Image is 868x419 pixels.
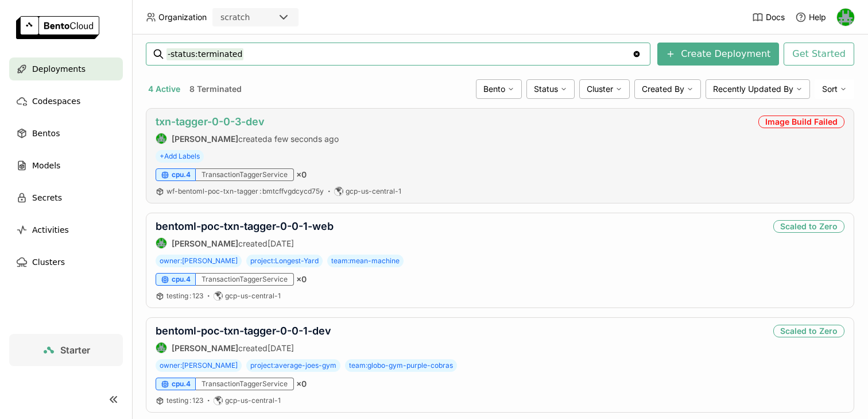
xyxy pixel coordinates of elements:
span: [DATE] [268,343,294,353]
span: Created By [642,84,684,94]
span: Activities [32,223,69,237]
button: 4 Active [146,82,183,97]
span: : [189,396,191,405]
div: created [156,133,339,144]
span: Deployments [32,62,86,76]
div: Bento [476,79,522,99]
div: Help [795,11,826,23]
div: Created By [634,79,701,99]
span: a few seconds ago [268,134,339,144]
span: cpu.4 [172,170,191,179]
span: [DATE] [268,239,294,248]
span: Cluster [587,84,613,94]
div: Scaled to Zero [773,220,844,233]
div: created [156,237,334,249]
span: Models [32,159,60,172]
span: project:Longest-Yard [246,255,323,267]
span: Organization [158,12,207,22]
strong: [PERSON_NAME] [172,239,238,248]
a: bentoml-poc-txn-tagger-0-0-1-web [156,220,334,232]
span: +Add Labels [156,150,204,163]
div: Sort [815,79,854,99]
span: team:mean-machine [327,255,404,267]
img: logo [16,16,99,39]
input: Selected scratch. [251,12,252,24]
span: Clusters [32,255,65,269]
span: testing 123 [166,291,203,300]
span: owner:[PERSON_NAME] [156,255,242,267]
span: cpu.4 [172,379,191,389]
span: : [259,187,261,195]
div: TransactionTaggerService [196,378,294,390]
a: Secrets [9,186,123,209]
span: Codespaces [32,94,80,108]
a: Clusters [9,251,123,274]
a: Docs [752,11,785,23]
div: scratch [220,11,250,23]
a: Bentos [9,122,123,145]
span: team:globo-gym-purple-cobras [345,359,457,372]
div: Image Build Failed [758,116,844,128]
a: testing:123 [166,396,203,405]
span: gcp-us-central-1 [225,291,281,301]
div: Recently Updated By [706,79,810,99]
a: testing:123 [166,291,203,301]
a: Codespaces [9,90,123,113]
div: TransactionTaggerService [196,273,294,286]
span: Secrets [32,191,62,205]
a: txn-tagger-0-0-3-dev [156,116,265,128]
strong: [PERSON_NAME] [172,134,238,144]
span: cpu.4 [172,275,191,284]
span: testing 123 [166,396,203,405]
span: Status [534,84,558,94]
img: Sean Hickey [156,343,166,353]
a: wf-bentoml-poc-txn-tagger:bmtcffvgdcycd75y [166,187,324,196]
span: × 0 [296,274,307,285]
span: Bento [483,84,505,94]
div: TransactionTaggerService [196,168,294,181]
span: Bentos [32,126,60,140]
div: created [156,342,331,353]
span: owner:[PERSON_NAME] [156,359,242,372]
button: Get Started [784,43,854,66]
img: Sean Hickey [156,133,166,144]
img: Sean Hickey [837,9,854,26]
a: bentoml-poc-txn-tagger-0-0-1-dev [156,325,331,337]
input: Search [166,45,632,63]
button: Create Deployment [657,43,779,66]
span: Starter [60,344,90,356]
span: Recently Updated By [713,84,793,94]
div: Status [526,79,575,99]
strong: [PERSON_NAME] [172,343,238,353]
span: × 0 [296,170,307,180]
span: Sort [822,84,838,94]
span: Docs [766,12,785,22]
span: Help [809,12,826,22]
a: Starter [9,334,123,366]
svg: Clear value [632,49,641,59]
div: Scaled to Zero [773,325,844,337]
a: Activities [9,218,123,241]
span: project:average-joes-gym [246,359,340,372]
a: Deployments [9,57,123,80]
a: Models [9,154,123,177]
div: Cluster [579,79,630,99]
button: 8 Terminated [187,82,244,97]
span: × 0 [296,379,307,389]
span: gcp-us-central-1 [346,187,401,196]
img: Sean Hickey [156,238,166,248]
span: : [189,291,191,300]
span: gcp-us-central-1 [225,396,281,405]
span: wf-bentoml-poc-txn-tagger bmtcffvgdcycd75y [166,187,324,195]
